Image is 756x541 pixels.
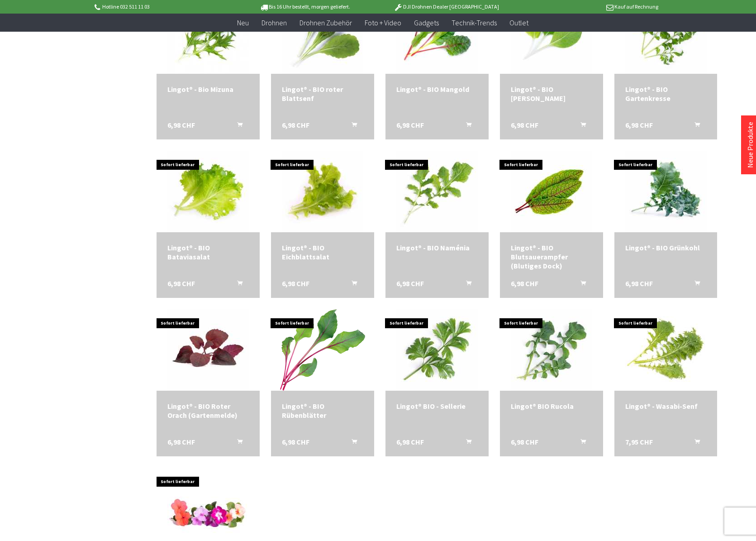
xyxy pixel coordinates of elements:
a: Lingot® - BIO Grünkohl 6,98 CHF In den Warenkorb [625,243,707,252]
a: Lingot® - BIO Blutsauerampfer (Blutiges Dock) 6,98 CHF In den Warenkorb [511,243,592,270]
p: DJI Drohnen Dealer [GEOGRAPHIC_DATA] [376,1,517,12]
a: Drohnen [255,14,293,32]
div: Lingot® - BIO Mangold [396,85,478,94]
a: Gadgets [408,14,445,32]
span: 6,98 CHF [282,279,309,288]
img: Lingot® BIO - Sellerie [396,309,478,391]
span: Drohnen Zubehör [300,18,352,27]
div: Lingot® - BIO Eichblattsalat [282,243,363,261]
span: Outlet [509,18,528,27]
div: Lingot® - BIO Blutsauerampfer (Blutiges Dock) [511,243,592,270]
p: Kauf auf Rechnung [517,1,658,12]
span: Foto + Video [365,18,401,27]
div: Lingot® - BIO Rübenblätter [282,402,363,420]
a: Outlet [503,14,535,32]
p: Hotline 032 511 11 03 [93,1,234,12]
span: Drohnen [262,18,287,27]
div: Lingot® - BIO [PERSON_NAME] [511,85,592,103]
button: In den Warenkorb [226,279,248,291]
button: In den Warenkorb [570,279,591,291]
img: Lingot® - Wasabi-Senf [625,309,707,391]
a: Lingot® - BIO Rübenblätter 6,98 CHF In den Warenkorb [282,402,363,420]
span: 6,98 CHF [396,437,424,446]
a: Foto + Video [358,14,408,32]
a: Lingot® BIO Rucola 6,98 CHF In den Warenkorb [511,402,592,411]
a: Technik-Trends [445,14,503,32]
img: Lingot® - BIO Eichblattsalat [282,151,363,232]
a: Lingot® BIO - Sellerie 6,98 CHF In den Warenkorb [396,402,478,411]
span: Technik-Trends [452,18,497,27]
img: Lingot® - BIO Naménia [396,151,478,232]
a: Lingot® - BIO Roter Orach (Gartenmelde) 6,98 CHF In den Warenkorb [167,402,249,420]
img: Lingot® BIO Rucola [511,309,592,391]
div: Lingot® - BIO Grünkohl [625,243,707,252]
span: 6,98 CHF [396,279,424,288]
div: Lingot® - BIO roter Blattsenf [282,85,363,103]
span: Neu [237,18,249,27]
a: Lingot® - BIO [PERSON_NAME] 6,98 CHF In den Warenkorb [511,85,592,103]
div: Lingot® - BIO Bataviasalat [167,243,249,261]
span: 6,98 CHF [625,279,653,288]
a: Lingot® - BIO Naménia 6,98 CHF In den Warenkorb [396,243,478,252]
span: 6,98 CHF [511,279,538,288]
a: Neu [231,14,255,32]
a: Neue Produkte [746,122,755,168]
div: Lingot® - BIO Gartenkresse [625,85,707,103]
button: In den Warenkorb [226,437,248,449]
div: Lingot® - Bio Mizuna [167,85,249,94]
p: Bis 16 Uhr bestellt, morgen geliefert. [234,1,376,12]
div: Lingot® BIO Rucola [511,402,592,411]
button: In den Warenkorb [341,120,362,132]
span: 6,98 CHF [167,279,195,288]
img: Lingot® - BIO Blutsauerampfer (Blutiges Dock) [511,151,592,232]
a: Lingot® - BIO Mangold 6,98 CHF In den Warenkorb [396,85,478,94]
span: 6,98 CHF [511,120,538,129]
div: Lingot® - Wasabi-Senf [625,402,707,411]
img: Lingot® - BIO Bataviasalat [167,151,249,232]
a: Lingot® - BIO Bataviasalat 6,98 CHF In den Warenkorb [167,243,249,261]
span: Gadgets [414,18,439,27]
button: In den Warenkorb [226,120,248,132]
button: In den Warenkorb [455,120,477,132]
span: 6,98 CHF [282,120,309,129]
div: Lingot® - BIO Naménia [396,243,478,252]
button: In den Warenkorb [570,437,591,449]
div: Lingot® BIO - Sellerie [396,402,478,411]
button: In den Warenkorb [684,279,705,291]
a: Lingot® - Wasabi-Senf 7,95 CHF In den Warenkorb [625,402,707,411]
span: 6,98 CHF [511,437,538,446]
span: 6,98 CHF [167,120,195,129]
span: 6,98 CHF [282,437,309,446]
button: In den Warenkorb [570,120,591,132]
button: In den Warenkorb [455,279,477,291]
span: 6,98 CHF [396,120,424,129]
span: 6,98 CHF [625,120,653,129]
div: Lingot® - BIO Roter Orach (Gartenmelde) [167,402,249,420]
button: In den Warenkorb [455,437,477,449]
a: Lingot® - BIO Gartenkresse 6,98 CHF In den Warenkorb [625,85,707,103]
span: 7,95 CHF [625,437,653,446]
button: In den Warenkorb [684,437,705,449]
a: Lingot® - BIO Eichblattsalat 6,98 CHF In den Warenkorb [282,243,363,261]
img: Lingot® - BIO Rübenblätter [280,309,365,391]
a: Lingot® - Bio Mizuna 6,98 CHF In den Warenkorb [167,85,249,94]
img: Lingot® - BIO Grünkohl [625,151,707,232]
a: Drohnen Zubehör [293,14,358,32]
span: 6,98 CHF [167,437,195,446]
a: Lingot® - BIO roter Blattsenf 6,98 CHF In den Warenkorb [282,85,363,103]
img: Lingot® - BIO Roter Orach (Gartenmelde) [167,309,249,391]
button: In den Warenkorb [341,279,362,291]
button: In den Warenkorb [684,120,705,132]
button: In den Warenkorb [341,437,362,449]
